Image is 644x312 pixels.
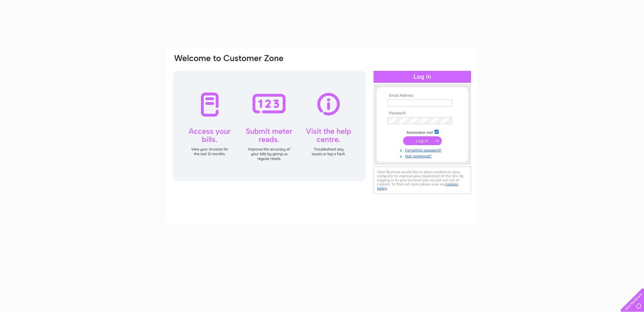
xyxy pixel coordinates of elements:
input: Submit [403,136,442,145]
div: Clear Business would like to place cookies on your computer to improve your experience of the sit... [374,167,471,194]
th: Email Address: [386,94,459,98]
a: Not registered? [387,153,459,159]
a: Forgotten password? [387,147,459,153]
th: Password: [386,111,459,116]
td: Remember me? [386,129,459,135]
a: cookies policy [377,182,458,190]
